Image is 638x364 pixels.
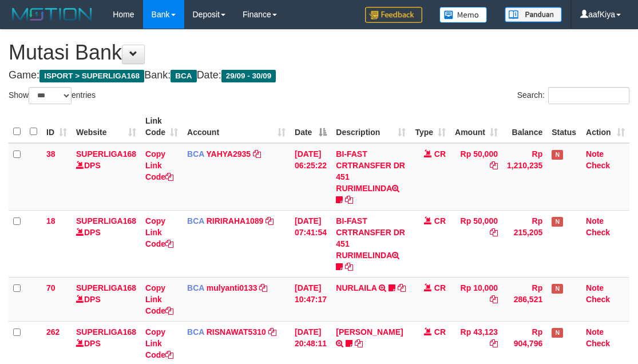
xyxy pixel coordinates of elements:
a: Check [586,161,610,170]
th: Type: activate to sort column ascending [410,110,450,143]
a: SUPERLIGA168 [76,327,136,337]
a: Copy YOSI EFENDI to clipboard [355,339,363,348]
a: Note [586,327,604,337]
a: Copy BI-FAST CRTRANSFER DR 451 RURIMELINDA to clipboard [345,195,353,204]
span: CR [434,283,446,292]
th: Date: activate to sort column descending [290,110,331,143]
a: Note [586,283,604,292]
td: DPS [72,277,141,321]
label: Search: [517,87,629,104]
td: Rp 50,000 [450,143,502,211]
a: Copy RIRIRAHA1089 to clipboard [265,216,274,225]
td: [DATE] 06:25:22 [290,143,331,211]
td: Rp 1,210,235 [502,143,547,211]
span: CR [434,149,446,159]
span: 262 [46,327,60,337]
a: Copy Rp 50,000 to clipboard [490,228,498,237]
span: 18 [46,216,56,225]
span: BCA [187,327,204,337]
th: Amount: activate to sort column ascending [450,110,502,143]
h4: Game: Bank: Date: [9,70,629,81]
th: Link Code: activate to sort column ascending [141,110,183,143]
span: Has Note [552,217,563,227]
td: Rp 215,205 [502,210,547,277]
td: BI-FAST CRTRANSFER DR 451 RURIMELINDA [331,143,410,211]
a: Copy Rp 50,000 to clipboard [490,161,498,170]
a: Copy Link Code [145,327,173,359]
span: ISPORT > SUPERLIGA168 [39,70,144,82]
a: Copy Link Code [145,283,173,315]
span: 70 [46,283,56,292]
a: RIRIRAHA1089 [207,216,264,225]
span: BCA [187,216,204,225]
th: Description: activate to sort column ascending [331,110,410,143]
label: Show entries [9,87,96,104]
input: Search: [548,87,629,104]
a: Check [586,228,610,237]
h1: Mutasi Bank [9,41,629,64]
span: Has Note [552,328,563,338]
span: BCA [187,149,204,159]
a: NURLAILA [336,283,377,292]
td: [DATE] 10:47:17 [290,277,331,321]
a: Copy NURLAILA to clipboard [398,283,406,292]
span: BCA [187,283,204,292]
th: Balance [502,110,547,143]
span: Has Note [552,284,563,294]
span: Has Note [552,150,563,160]
th: Website: activate to sort column ascending [72,110,141,143]
a: Copy Link Code [145,216,173,248]
a: Note [586,216,604,225]
a: Copy Link Code [145,149,173,181]
select: Showentries [29,87,72,104]
a: YAHYA2935 [207,149,251,159]
span: 38 [46,149,56,159]
td: BI-FAST CRTRANSFER DR 451 RURIMELINDA [331,210,410,277]
th: ID: activate to sort column ascending [42,110,72,143]
td: DPS [72,143,141,211]
img: MOTION_logo.png [9,6,96,23]
td: [DATE] 07:41:54 [290,210,331,277]
a: SUPERLIGA168 [76,283,136,292]
span: BCA [171,70,196,82]
th: Account: activate to sort column ascending [183,110,290,143]
a: Copy YAHYA2935 to clipboard [253,149,261,159]
a: Copy BI-FAST CRTRANSFER DR 451 RURIMELINDA to clipboard [345,262,353,271]
img: Feedback.jpg [365,7,422,23]
td: Rp 286,521 [502,277,547,321]
th: Action: activate to sort column ascending [581,110,629,143]
a: Copy Rp 43,123 to clipboard [490,339,498,348]
a: SUPERLIGA168 [76,149,136,159]
a: Copy mulyanti0133 to clipboard [259,283,267,292]
span: CR [434,327,446,337]
a: Check [586,295,610,304]
a: Copy Rp 10,000 to clipboard [490,295,498,304]
span: 29/09 - 30/09 [221,70,276,82]
img: Button%20Memo.svg [439,7,488,23]
a: Check [586,339,610,348]
img: panduan.png [505,7,562,22]
span: CR [434,216,446,225]
a: [PERSON_NAME] [336,327,403,337]
td: DPS [72,210,141,277]
th: Status [547,110,581,143]
a: mulyanti0133 [207,283,257,292]
td: Rp 50,000 [450,210,502,277]
td: Rp 10,000 [450,277,502,321]
a: Note [586,149,604,159]
a: Copy RISNAWAT5310 to clipboard [268,327,276,337]
a: RISNAWAT5310 [207,327,266,337]
a: SUPERLIGA168 [76,216,136,225]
